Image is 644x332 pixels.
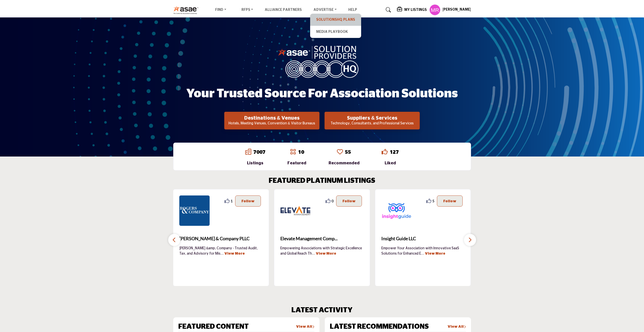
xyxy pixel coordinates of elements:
[326,121,418,126] p: Technology, Consultants, and Professional Services
[313,16,359,23] a: SolutionsHQ Plans
[296,324,314,329] a: View All
[432,198,434,204] span: 5
[287,160,306,166] div: Featured
[312,252,315,255] span: ...
[381,235,465,242] span: Insight Guide LLC
[345,150,351,155] a: 55
[381,6,394,14] a: Search
[290,149,296,156] a: Go to Featured
[329,160,360,166] div: Recommended
[381,232,465,246] a: Insight Guide LLC
[313,28,359,35] a: Media Playbook
[390,150,399,155] a: 127
[224,112,319,129] button: Destinations & Venues Hotels, Meeting Venues, Convention & Visitor Bureaus
[186,86,458,102] h1: Your Trusted Source for Association Solutions
[397,7,427,13] div: My Listings
[325,112,420,129] button: Suppliers & Services Technology, Consultants, and Professional Services
[437,195,463,207] button: Follow
[179,232,263,246] b: Rogers & Company PLLC
[226,115,318,121] h2: Destinations & Venues
[382,149,388,155] i: Go to Liked
[421,252,424,255] span: ...
[179,246,263,256] p: [PERSON_NAME] &amp; Company - Trusted Audit, Tax, and Advisory for Mis
[336,195,362,207] button: Follow
[245,160,265,166] div: Listings
[348,8,357,12] a: Help
[253,150,265,155] a: 7007
[381,195,412,226] img: Insight Guide LLC
[238,6,257,13] a: RFPs
[429,4,440,15] button: Show hide supplier dropdown
[425,252,445,255] a: View More
[280,235,364,242] span: Elevate Management Comp...
[173,6,201,14] img: Site Logo
[212,6,230,13] a: Find
[224,252,245,255] a: View More
[179,195,210,226] img: Rogers & Company PLLC
[280,195,311,226] img: Elevate Management Company
[179,235,263,242] span: [PERSON_NAME] & Company PLLC
[226,121,318,126] p: Hotels, Meeting Venues, Convention & Visitor Bureaus
[280,246,364,256] p: Empowering Associations with Strategic Excellence and Global Reach Th
[332,198,334,204] span: 0
[404,8,427,12] h5: My Listings
[330,323,429,331] h2: LATEST RECOMMENDATIONS
[235,195,261,207] button: Follow
[265,8,302,12] a: Alliance Partners
[280,232,364,246] b: Elevate Management Company
[241,198,255,204] p: Follow
[382,160,399,166] div: Liked
[448,324,466,329] a: View All
[220,252,224,255] span: ...
[280,232,364,246] a: Elevate Management Comp...
[326,115,418,121] h2: Suppliers & Services
[179,232,263,246] a: [PERSON_NAME] & Company PLLC
[442,7,471,12] h5: [PERSON_NAME]
[337,149,343,156] a: Go to Recommended
[178,323,249,331] h2: FEATURED CONTENT
[381,246,465,256] p: Empower Your Association with Innovative SaaS Solutions for Enhanced E
[269,177,375,185] h2: FEATURED PLATINUM LISTINGS
[298,150,304,155] a: 10
[291,306,353,315] h2: LATEST ACTIVITY
[443,198,456,204] p: Follow
[342,198,356,204] p: Follow
[278,45,366,78] img: image
[310,6,340,13] a: Advertise
[231,198,233,204] span: 1
[316,252,336,255] a: View More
